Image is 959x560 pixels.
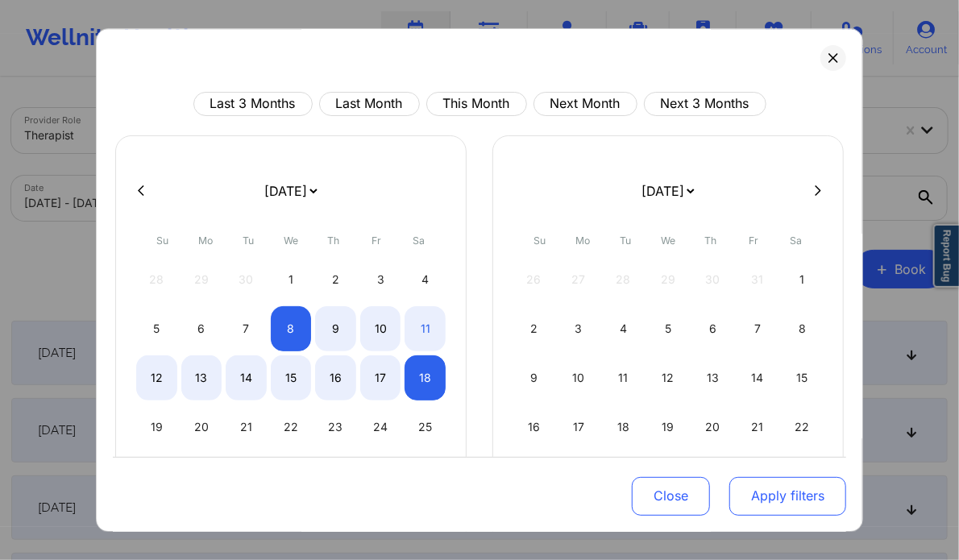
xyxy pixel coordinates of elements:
[360,454,401,499] div: Fri Oct 31 2025
[360,404,401,450] div: Fri Oct 24 2025
[315,355,356,400] div: Thu Oct 16 2025
[271,306,312,351] div: Wed Oct 08 2025
[661,234,675,247] abbr: Wednesday
[405,257,446,302] div: Sat Oct 04 2025
[284,234,298,247] abbr: Wednesday
[426,92,527,116] button: This Month
[271,454,312,499] div: Wed Oct 29 2025
[632,476,710,515] button: Close
[533,92,637,116] button: Next Month
[558,404,600,450] div: Mon Nov 17 2025
[737,306,778,351] div: Fri Nov 07 2025
[315,257,356,302] div: Thu Oct 02 2025
[558,454,600,499] div: Mon Nov 24 2025
[692,355,733,400] div: Thu Nov 13 2025
[226,306,267,351] div: Tue Oct 07 2025
[315,306,356,351] div: Thu Oct 09 2025
[319,92,420,116] button: Last Month
[226,355,267,400] div: Tue Oct 14 2025
[692,454,733,499] div: Thu Nov 27 2025
[181,404,222,450] div: Mon Oct 20 2025
[360,355,401,400] div: Fri Oct 17 2025
[136,404,177,450] div: Sun Oct 19 2025
[692,404,733,450] div: Thu Nov 20 2025
[243,234,254,247] abbr: Tuesday
[782,257,823,302] div: Sat Nov 01 2025
[575,234,590,247] abbr: Monday
[558,355,600,400] div: Mon Nov 10 2025
[181,306,222,351] div: Mon Oct 06 2025
[315,404,356,450] div: Thu Oct 23 2025
[226,404,267,450] div: Tue Oct 21 2025
[644,92,766,116] button: Next 3 Months
[360,306,401,351] div: Fri Oct 10 2025
[271,355,312,400] div: Wed Oct 15 2025
[193,92,313,116] button: Last 3 Months
[603,454,644,499] div: Tue Nov 25 2025
[405,404,446,450] div: Sat Oct 25 2025
[157,234,169,247] abbr: Sunday
[620,234,631,247] abbr: Tuesday
[513,306,554,351] div: Sun Nov 02 2025
[360,257,401,302] div: Fri Oct 03 2025
[534,234,546,247] abbr: Sunday
[513,404,554,450] div: Sun Nov 16 2025
[328,234,340,247] abbr: Thursday
[603,306,644,351] div: Tue Nov 04 2025
[603,404,644,450] div: Tue Nov 18 2025
[558,306,600,351] div: Mon Nov 03 2025
[648,404,689,450] div: Wed Nov 19 2025
[136,306,177,351] div: Sun Oct 05 2025
[513,355,554,400] div: Sun Nov 09 2025
[729,476,846,515] button: Apply filters
[413,234,426,247] abbr: Saturday
[648,454,689,499] div: Wed Nov 26 2025
[405,355,446,400] div: Sat Oct 18 2025
[181,355,222,400] div: Mon Oct 13 2025
[603,355,644,400] div: Tue Nov 11 2025
[737,404,778,450] div: Fri Nov 21 2025
[136,454,177,499] div: Sun Oct 26 2025
[315,454,356,499] div: Thu Oct 30 2025
[749,234,758,247] abbr: Friday
[737,355,778,400] div: Fri Nov 14 2025
[372,234,381,247] abbr: Friday
[226,454,267,499] div: Tue Oct 28 2025
[181,454,222,499] div: Mon Oct 27 2025
[648,306,689,351] div: Wed Nov 05 2025
[648,355,689,400] div: Wed Nov 12 2025
[782,355,823,400] div: Sat Nov 15 2025
[271,404,312,450] div: Wed Oct 22 2025
[782,404,823,450] div: Sat Nov 22 2025
[782,306,823,351] div: Sat Nov 08 2025
[791,234,803,247] abbr: Saturday
[405,306,446,351] div: Sat Oct 11 2025
[271,257,312,302] div: Wed Oct 01 2025
[737,454,778,499] div: Fri Nov 28 2025
[782,454,823,499] div: Sat Nov 29 2025
[692,306,733,351] div: Thu Nov 06 2025
[513,454,554,499] div: Sun Nov 23 2025
[705,234,717,247] abbr: Thursday
[198,234,213,247] abbr: Monday
[136,355,177,400] div: Sun Oct 12 2025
